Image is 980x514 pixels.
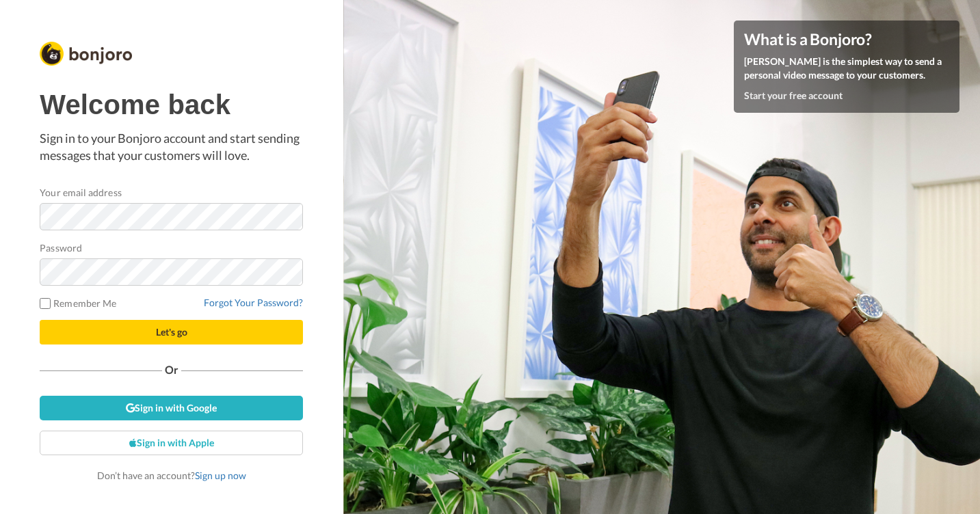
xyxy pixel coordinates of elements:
[744,90,843,101] a: Start your free account
[40,396,303,420] a: Sign in with Google
[40,130,303,165] p: Sign in to your Bonjoro account and start sending messages that your customers will love.
[744,31,949,48] h4: What is a Bonjoro?
[162,365,181,375] span: Or
[40,185,121,200] label: Your email address
[204,297,303,308] a: Forgot Your Password?
[156,326,187,338] span: Let's go
[40,296,116,310] label: Remember Me
[40,90,303,120] h1: Welcome back
[40,431,303,455] a: Sign in with Apple
[40,298,51,309] input: Remember Me
[97,470,246,481] span: Don’t have an account?
[40,241,82,255] label: Password
[195,470,246,481] a: Sign up now
[744,55,949,82] p: [PERSON_NAME] is the simplest way to send a personal video message to your customers.
[40,320,303,344] button: Let's go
